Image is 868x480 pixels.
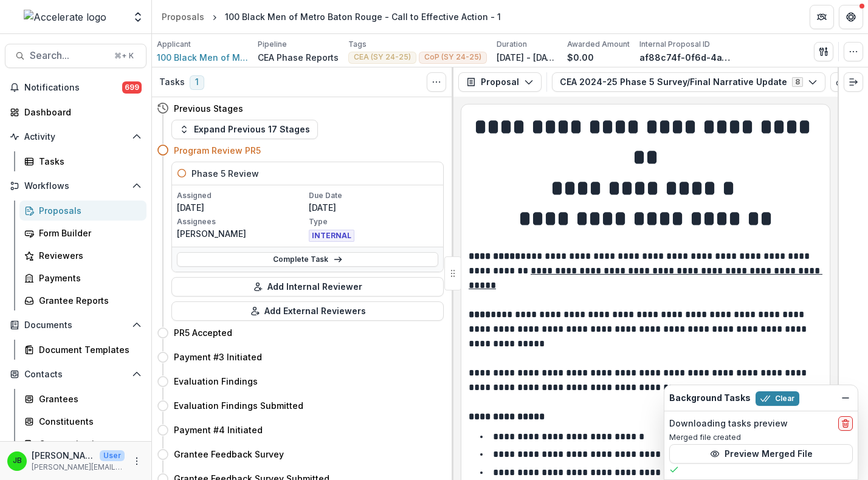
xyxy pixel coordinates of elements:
[191,167,259,180] h5: Phase 5 Review
[309,230,354,242] span: INTERNAL
[5,365,146,384] button: Open Contacts
[171,301,444,321] button: Add External Reviewers
[177,252,438,267] a: Complete Task
[5,176,146,196] button: Open Workflows
[669,393,751,403] h2: Background Tasks
[567,51,594,64] p: $0.00
[424,53,481,61] span: CoP (SY 24-25)
[157,8,209,26] a: Proposals
[174,448,284,461] h4: Grantee Feedback Survey
[838,416,853,431] button: delete
[24,10,106,24] img: Accelerate logo
[258,51,339,64] p: CEA Phase Reports
[171,277,444,297] button: Add Internal Reviewer
[19,201,146,221] a: Proposals
[639,51,731,64] p: af88c74f-0f6d-4a10-a7c1-2e90042841e4
[19,290,146,310] a: Grantee Reports
[32,462,125,473] p: [PERSON_NAME][EMAIL_ADDRESS][PERSON_NAME][DOMAIN_NAME]
[5,44,146,68] button: Search...
[174,351,262,363] h4: Payment #3 Initiated
[39,294,137,307] div: Grantee Reports
[174,102,243,115] h4: Previous Stages
[39,155,137,168] div: Tasks
[669,432,853,443] p: Merged file created
[844,72,863,92] button: Expand right
[669,419,788,429] h2: Downloading tasks preview
[24,132,127,142] span: Activity
[639,39,710,50] p: Internal Proposal ID
[177,227,306,240] p: [PERSON_NAME]
[157,8,506,26] nav: breadcrumb
[24,181,127,191] span: Workflows
[24,369,127,380] span: Contacts
[309,216,438,227] p: Type
[567,39,630,50] p: Awarded Amount
[5,127,146,146] button: Open Activity
[177,216,306,227] p: Assignees
[24,106,137,118] div: Dashboard
[190,75,204,90] span: 1
[810,5,834,29] button: Partners
[19,411,146,431] a: Constituents
[756,391,799,406] button: Clear
[39,393,137,405] div: Grantees
[669,444,853,464] button: Preview Merged File
[19,245,146,266] a: Reviewers
[39,343,137,356] div: Document Templates
[157,51,248,64] a: 100 Black Men of Metro Baton Rouge
[39,204,137,217] div: Proposals
[225,10,501,23] div: 100 Black Men of Metro Baton Rouge - Call to Effective Action - 1
[19,389,146,409] a: Grantees
[174,375,258,388] h4: Evaluation Findings
[171,120,318,139] button: Expand Previous 17 Stages
[839,5,863,29] button: Get Help
[24,83,122,93] span: Notifications
[552,72,825,92] button: CEA 2024-25 Phase 5 Survey/Final Narrative Update8
[24,320,127,331] span: Documents
[157,39,191,50] p: Applicant
[354,53,411,61] span: CEA (SY 24-25)
[19,340,146,360] a: Document Templates
[497,51,557,64] p: [DATE] - [DATE]
[348,39,367,50] p: Tags
[830,72,850,92] button: View Attached Files
[122,81,142,94] span: 699
[19,151,146,171] a: Tasks
[159,77,185,87] h3: Tasks
[177,201,306,214] p: [DATE]
[177,190,306,201] p: Assigned
[5,315,146,335] button: Open Documents
[497,39,527,50] p: Duration
[427,72,446,92] button: Toggle View Cancelled Tasks
[13,457,22,465] div: Jennifer Bronson
[19,223,146,243] a: Form Builder
[258,39,287,50] p: Pipeline
[162,10,204,23] div: Proposals
[39,227,137,239] div: Form Builder
[100,450,125,461] p: User
[309,201,438,214] p: [DATE]
[838,391,853,405] button: Dismiss
[39,272,137,284] div: Payments
[39,437,137,450] div: Communications
[19,268,146,288] a: Payments
[174,423,263,436] h4: Payment #4 Initiated
[30,50,107,61] span: Search...
[174,144,261,157] h4: Program Review PR5
[129,5,146,29] button: Open entity switcher
[458,72,542,92] button: Proposal
[32,449,95,462] p: [PERSON_NAME]
[5,78,146,97] button: Notifications699
[39,415,137,428] div: Constituents
[112,49,136,63] div: ⌘ + K
[174,326,232,339] h4: PR5 Accepted
[19,434,146,454] a: Communications
[39,249,137,262] div: Reviewers
[174,399,303,412] h4: Evaluation Findings Submitted
[129,454,144,468] button: More
[5,102,146,122] a: Dashboard
[309,190,438,201] p: Due Date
